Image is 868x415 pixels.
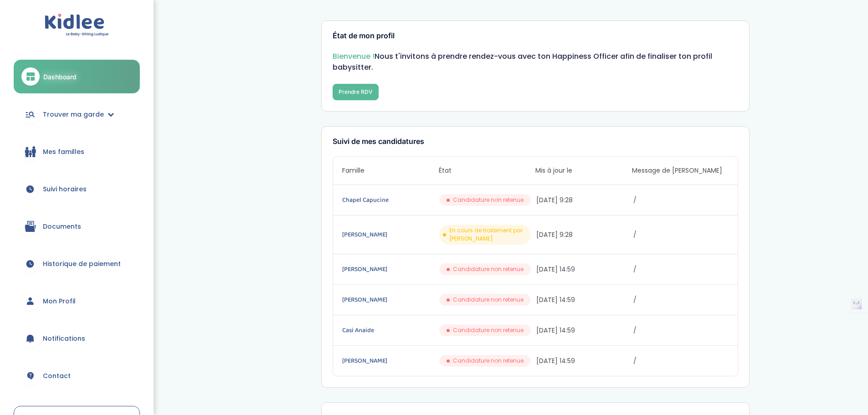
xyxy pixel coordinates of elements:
a: [PERSON_NAME] [342,264,437,274]
button: Prendre RDV [333,84,379,100]
span: [DATE] 14:59 [536,295,632,305]
span: Mes familles [43,147,84,157]
span: / [633,356,729,366]
span: En cours de traitement par [PERSON_NAME] [449,226,527,243]
a: Casi Anaide [342,325,437,335]
a: Mon Profil [14,285,140,318]
a: Mes familles [14,135,140,168]
span: Suivi horaires [43,184,87,194]
span: Candidature non retenue [453,357,524,365]
span: Dashboard [43,72,77,82]
span: / [633,326,729,335]
span: Candidature non retenue [453,296,524,304]
span: / [633,195,729,205]
span: [DATE] 9:28 [536,195,632,205]
span: Historique de paiement [43,259,121,269]
span: Famille [342,166,439,175]
a: Chapel Capucine [342,195,437,205]
span: [DATE] 14:59 [536,356,632,366]
span: Bienvenue ! [333,51,375,61]
span: Candidature non retenue [453,326,524,334]
span: Mis à jour le [535,166,632,175]
span: Documents [43,222,81,231]
span: [DATE] 14:59 [536,326,632,335]
img: logo.svg [45,14,109,37]
span: Contact [43,371,71,381]
span: / [633,265,729,274]
span: [DATE] 9:28 [536,230,632,240]
a: [PERSON_NAME] [342,356,437,366]
a: [PERSON_NAME] [342,295,437,305]
a: Suivi horaires [14,173,140,205]
span: Notifications [43,334,85,343]
a: Contact [14,359,140,392]
span: Trouver ma garde [43,110,104,119]
a: Dashboard [14,60,140,93]
h3: Suivi de mes candidatures [333,138,738,146]
span: / [633,295,729,305]
p: Nous t'invitons à prendre rendez-vous avec ton Happiness Officer afin de finaliser ton profil bab... [333,51,738,73]
span: Mon Profil [43,297,76,306]
a: [PERSON_NAME] [342,230,437,240]
span: Candidature non retenue [453,196,524,204]
h3: État de mon profil [333,32,738,40]
span: État [439,166,535,175]
span: Candidature non retenue [453,265,524,273]
a: Documents [14,210,140,243]
span: Message de [PERSON_NAME] [632,166,729,175]
a: Trouver ma garde [14,98,140,131]
a: Historique de paiement [14,247,140,280]
span: [DATE] 14:59 [536,265,632,274]
span: / [633,230,729,240]
a: Notifications [14,322,140,355]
